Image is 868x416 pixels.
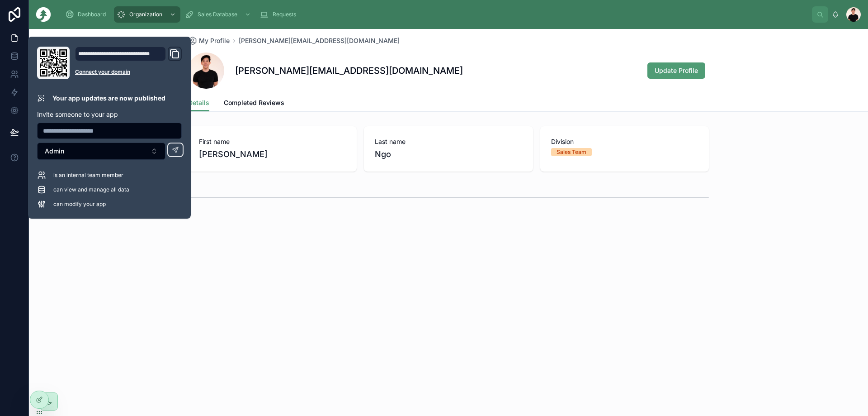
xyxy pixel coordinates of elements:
[45,147,64,156] span: Admin
[257,6,302,23] a: Requests
[37,110,182,119] p: Invite someone to your app
[78,11,106,18] span: Dashboard
[557,148,586,156] div: Sales Team
[75,68,182,76] a: Connect your domain
[114,6,180,23] a: Organization
[239,36,400,45] a: [PERSON_NAME][EMAIL_ADDRESS][DOMAIN_NAME]
[551,137,698,146] span: Division
[199,148,346,161] span: [PERSON_NAME]
[188,98,209,107] span: Details
[199,36,230,45] span: My Profile
[58,5,812,24] div: scrollable content
[188,36,230,45] a: My Profile
[188,95,209,112] a: Details
[375,137,522,146] span: Last name
[52,94,165,103] p: Your app updates are now published
[37,143,165,160] button: Select Button
[655,66,698,75] span: Update Profile
[129,11,162,18] span: Organization
[235,64,463,77] h1: [PERSON_NAME][EMAIL_ADDRESS][DOMAIN_NAME]
[53,172,123,179] span: is an internal team member
[182,6,255,23] a: Sales Database
[36,7,51,22] img: App logo
[224,98,284,107] span: Completed Reviews
[273,11,296,18] span: Requests
[53,201,106,208] span: can modify your app
[198,11,237,18] span: Sales Database
[224,95,284,113] a: Completed Reviews
[75,47,182,79] div: Domain and Custom Link
[647,62,705,79] button: Update Profile
[62,6,112,23] a: Dashboard
[53,186,129,193] span: can view and manage all data
[199,137,346,146] span: First name
[375,148,522,161] span: Ngo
